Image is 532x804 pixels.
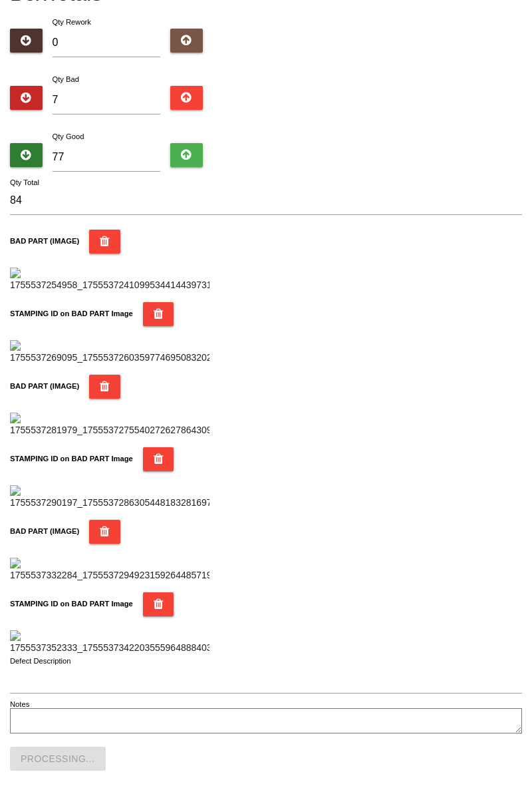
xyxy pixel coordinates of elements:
img: 1755537290197_17555372863054481832816975505267.jpg [10,485,209,510]
img: 1755537269095_17555372603597746950832023449380.jpg [10,340,209,365]
label: Defect Description [10,656,71,667]
b: STAMPING ID on BAD PART Image [10,455,133,463]
button: BAD PART (IMAGE) [89,520,120,544]
label: Qty Total [10,177,39,188]
button: STAMPING ID on BAD PART Image [143,302,174,326]
img: 1755537254958_17555372410995344144397317191617.jpg [10,268,209,292]
b: BAD PART (IMAGE) [10,527,79,535]
label: Notes [10,699,29,710]
img: 1755537352333_17555373422035559648884032080777.jpg [10,630,209,655]
label: Qty Bad [53,75,79,83]
img: 1755537281979_1755537275540272627864309653027.jpg [10,413,209,437]
b: STAMPING ID on BAD PART Image [10,600,133,608]
img: 1755537332284_17555372949231592644857191749596.jpg [10,558,209,582]
button: STAMPING ID on BAD PART Image [143,447,174,471]
label: Qty Good [53,132,84,140]
b: STAMPING ID on BAD PART Image [10,309,133,317]
button: BAD PART (IMAGE) [89,230,120,254]
b: BAD PART (IMAGE) [10,382,79,390]
button: BAD PART (IMAGE) [89,375,120,399]
label: Qty Rework [53,18,91,26]
b: BAD PART (IMAGE) [10,237,79,245]
button: STAMPING ID on BAD PART Image [143,592,174,616]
